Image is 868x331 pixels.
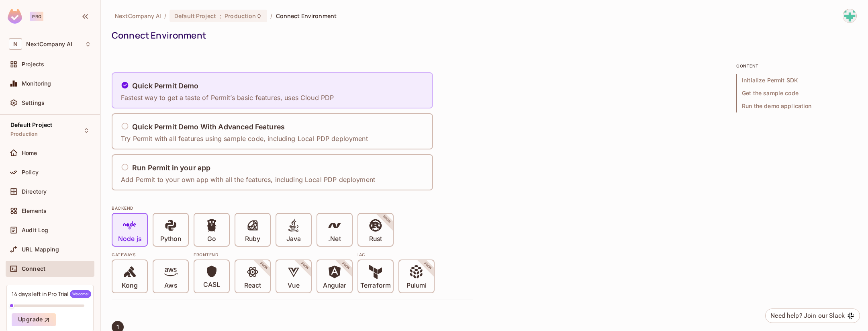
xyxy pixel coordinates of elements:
h5: Run Permit in your app [132,164,210,172]
span: Initialize Permit SDK [736,74,857,87]
span: 1 [116,324,119,330]
span: Workspace: NextCompany AI [26,41,72,47]
div: BACKEND [112,205,473,211]
div: Pro [30,12,43,21]
span: Default Project [10,122,52,128]
span: Default Project [174,12,216,20]
p: Go [207,235,216,243]
span: SOON [289,250,321,282]
p: React [244,282,261,290]
img: josh@nextcompany.io [843,9,856,22]
span: SOON [248,250,280,282]
span: Projects [22,61,44,67]
div: Need help? Join our Slack [770,311,845,321]
div: Frontend [194,251,353,258]
p: Java [286,235,301,243]
span: SOON [412,250,443,282]
p: content [736,63,857,69]
span: Audit Log [22,227,48,233]
span: SOON [330,250,361,282]
span: : [219,13,222,19]
span: Connect [22,266,45,272]
span: Get the sample code [736,87,857,100]
span: N [9,38,22,50]
div: 14 days left in Pro Trial [12,290,91,298]
span: Run the demo application [736,100,857,112]
p: Add Permit to your own app with all the features, including Local PDP deployment [121,175,375,184]
p: Try Permit with all features using sample code, including Local PDP deployment [121,134,368,143]
span: Welcome! [70,290,91,298]
p: Fastest way to get a taste of Permit’s basic features, uses Cloud PDP [121,93,334,102]
span: URL Mapping [22,246,59,253]
div: Gateways [112,251,189,258]
p: Pulumi [406,282,427,290]
span: Home [22,150,37,156]
p: Ruby [245,235,260,243]
li: / [270,12,272,20]
p: CASL [203,281,220,289]
p: Terraform [360,282,391,290]
p: Python [160,235,181,243]
button: Upgrade [12,313,56,326]
h5: Quick Permit Demo With Advanced Features [132,123,285,131]
p: Kong [122,282,137,290]
span: SOON [371,204,402,235]
div: Connect Environment [112,29,853,41]
span: Monitoring [22,80,51,87]
p: Vue [288,282,299,290]
span: Connect Environment [276,12,337,20]
div: IAC [357,251,435,258]
span: Policy [22,169,39,176]
span: Production [225,12,256,20]
span: the active workspace [115,12,161,20]
span: Production [10,131,38,137]
h5: Quick Permit Demo [132,82,199,90]
span: Directory [22,188,47,195]
p: Angular [323,282,347,290]
p: Rust [369,235,382,243]
p: Aws [164,282,177,290]
p: Node js [118,235,141,243]
img: SReyMgAAAABJRU5ErkJggg== [8,9,22,24]
p: .Net [328,235,341,243]
span: Settings [22,100,45,106]
span: Elements [22,208,47,214]
li: / [164,12,166,20]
